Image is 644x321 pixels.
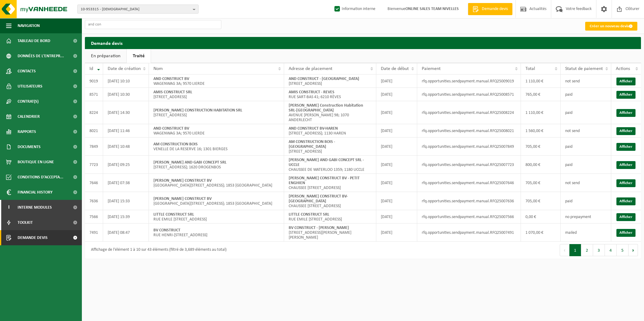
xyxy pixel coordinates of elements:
[525,66,535,71] span: Total
[153,212,194,217] strong: LITTLE CONSTRUCT SRL
[88,245,226,256] div: Affichage de l'élément 1 à 10 sur 43 éléments (filtré de 3,689 éléments au total)
[284,223,377,242] td: [STREET_ADDRESS][PERSON_NAME][PERSON_NAME]
[289,90,334,94] strong: AMIS CONSTRUCT - REVES
[565,144,572,149] span: paid
[289,194,348,204] strong: [PERSON_NAME] CONSTRUCT BV-[GEOGRAPHIC_DATA]
[616,229,636,237] a: Afficher
[565,79,580,84] span: not send
[153,66,163,71] span: Nom
[616,127,636,135] a: Afficher
[85,20,221,29] input: Chercher
[376,88,417,101] td: [DATE]
[422,66,441,71] span: Paiement
[18,185,52,200] span: Financial History
[153,197,212,201] strong: [PERSON_NAME] CONSTRUCT BV
[616,109,636,117] a: Afficher
[289,66,332,71] span: Adresse de placement
[565,111,572,115] span: paid
[18,200,52,215] span: Interne modules
[85,101,103,124] td: 8224
[149,137,284,156] td: VENELLE DE LA RESERVE 16; 1301 BIERGES
[284,174,377,192] td: CHAUSSEE [STREET_ADDRESS]
[616,143,636,151] a: Afficher
[18,18,40,33] span: Navigation
[18,170,63,185] span: Conditions d'accepta...
[18,215,33,230] span: Toolkit
[284,137,377,156] td: [STREET_ADDRESS]
[85,37,641,49] h2: Demande devis
[616,197,636,205] a: Afficher
[381,66,409,71] span: Date de début
[289,158,364,167] strong: [PERSON_NAME] AND GABI CONCEPT SRL - UCCLE
[565,129,580,133] span: not send
[153,126,189,131] strong: AND CONSTRUCT BV
[85,137,103,156] td: 7849
[149,192,284,210] td: [GEOGRAPHIC_DATA][STREET_ADDRESS]; 1853 [GEOGRAPHIC_DATA]
[376,192,417,210] td: [DATE]
[85,210,103,223] td: 7566
[585,22,637,31] a: Créer un nouveau devis
[81,5,190,14] span: 10-953315 - [DEMOGRAPHIC_DATA]
[593,244,605,256] button: 3
[6,200,12,215] span: I
[376,156,417,174] td: [DATE]
[376,210,417,223] td: [DATE]
[376,74,417,88] td: [DATE]
[103,101,149,124] td: [DATE] 14:30
[417,88,521,101] td: rfq.opportunities.sendpayment.manual.RFQ25008571
[103,88,149,101] td: [DATE] 10:30
[284,210,377,223] td: RUE EMILE [STREET_ADDRESS]
[560,244,569,256] button: Previous
[153,90,192,94] strong: AMIS CONSTRUCT SRL
[85,192,103,210] td: 7636
[521,210,561,223] td: 0,00 €
[289,176,360,185] strong: [PERSON_NAME] CONSTRUCT BV - PETIT ENGHIEN
[333,5,375,14] label: Information interne
[376,124,417,137] td: [DATE]
[417,101,521,124] td: rfq.opportunities.sendpayment.manual.RFQ25008224
[153,142,198,147] strong: AM CONSTRUCTION BOIS
[103,74,149,88] td: [DATE] 10:10
[149,101,284,124] td: [STREET_ADDRESS]
[85,156,103,174] td: 7723
[468,3,512,15] a: Demande devis
[376,101,417,124] td: [DATE]
[149,88,284,101] td: [STREET_ADDRESS]
[18,33,50,48] span: Tableau de bord
[521,74,561,88] td: 1 110,00 €
[153,77,189,81] strong: AND CONSTRUCT BV
[149,124,284,137] td: WAGENWAG 3A; 9570 LIERDE
[85,124,103,137] td: 8021
[153,160,226,165] strong: [PERSON_NAME] AND GABI CONCEPT SRL
[153,108,242,113] strong: [PERSON_NAME] CONSTRUCTION HABITATION SRL
[103,223,149,242] td: [DATE] 08:47
[18,79,42,94] span: Utilisateurs
[289,77,359,81] strong: AND CONSTRUCT - [GEOGRAPHIC_DATA]
[153,228,180,233] strong: BV CONSTRUCT
[77,5,199,14] button: 10-953315 - [DEMOGRAPHIC_DATA]
[284,88,377,101] td: RUE SART-BAS 41; 6210 RÈVES
[103,174,149,192] td: [DATE] 07:38
[18,139,41,154] span: Documents
[417,156,521,174] td: rfq.opportunities.sendpayment.manual.RFQ25007723
[417,137,521,156] td: rfq.opportunities.sendpayment.manual.RFQ25007849
[284,156,377,174] td: CHAUSSEE DE WATERLOO 1359; 1180 UCCLE
[18,154,54,170] span: Boutique en ligne
[149,174,284,192] td: [GEOGRAPHIC_DATA][STREET_ADDRESS]; 1853 [GEOGRAPHIC_DATA]
[405,7,459,11] strong: ONLINE SALES TEAM NIVELLES
[18,124,36,139] span: Rapports
[89,66,93,71] span: Id
[18,94,39,109] span: Contrat(s)
[149,156,284,174] td: [STREET_ADDRESS]; 1620 DROGENBOS
[289,140,335,149] strong: AM CONSTRUCTION BOIS - [GEOGRAPHIC_DATA]
[85,49,126,63] a: En préparation
[149,74,284,88] td: WAGENWAG 3A; 9570 LIERDE
[103,156,149,174] td: [DATE] 09:25
[616,213,636,221] a: Afficher
[565,199,572,204] span: paid
[85,74,103,88] td: 9019
[521,88,561,101] td: 765,00 €
[616,66,630,71] span: Actions
[480,6,509,12] span: Demande devis
[565,230,577,235] span: mailed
